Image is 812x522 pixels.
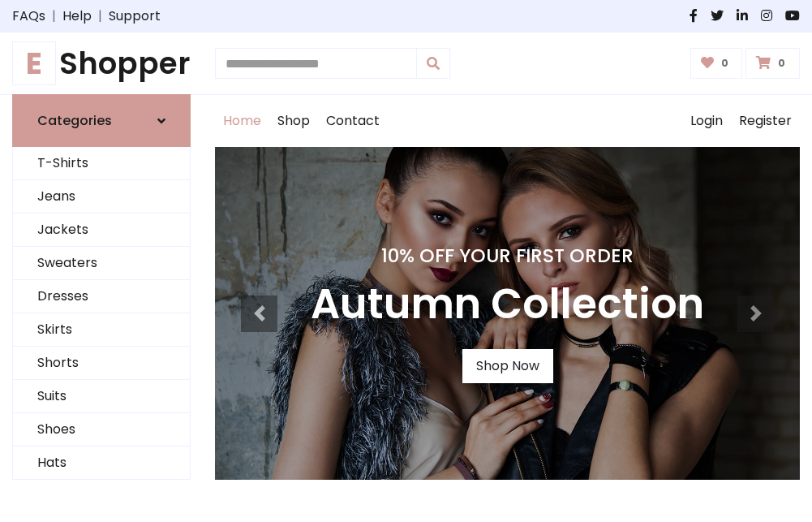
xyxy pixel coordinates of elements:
[12,94,191,147] a: Categories
[462,349,553,383] a: Shop Now
[12,41,56,85] span: E
[13,214,190,247] a: Jackets
[745,48,800,79] a: 0
[12,45,191,81] h1: Shopper
[311,280,704,330] h3: Autumn Collection
[13,147,190,180] a: T-Shirts
[215,95,269,147] a: Home
[13,347,190,380] a: Shorts
[717,56,733,71] span: 0
[13,413,190,447] a: Shoes
[12,6,45,26] a: FAQs
[13,447,190,480] a: Hats
[37,113,112,128] h6: Categories
[690,48,743,79] a: 0
[318,95,388,147] a: Contact
[311,244,704,267] h4: 10% Off Your First Order
[13,247,190,280] a: Sweaters
[13,313,190,347] a: Skirts
[269,95,318,147] a: Shop
[13,380,190,413] a: Suits
[92,6,109,26] span: |
[774,56,789,71] span: 0
[62,6,92,26] a: Help
[13,180,190,214] a: Jeans
[45,6,62,26] span: |
[109,6,161,26] a: Support
[731,95,800,147] a: Register
[682,95,731,147] a: Login
[12,45,191,81] a: EShopper
[13,280,190,313] a: Dresses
